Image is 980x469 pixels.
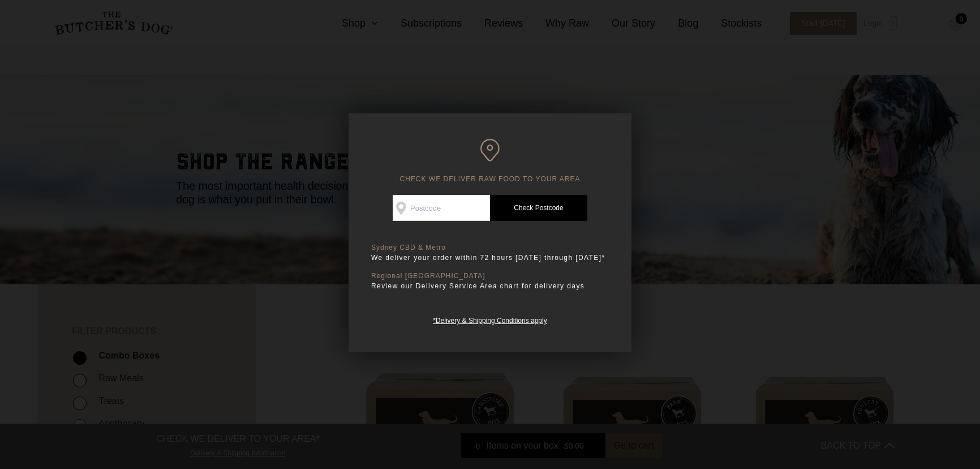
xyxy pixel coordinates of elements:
[371,280,609,292] p: Review our Delivery Service Area chart for delivery days
[371,252,609,263] p: We deliver your order within 72 hours [DATE] through [DATE]*
[371,139,609,184] h6: CHECK WE DELIVER RAW FOOD TO YOUR AREA
[490,195,587,221] a: Check Postcode
[393,195,490,221] input: Postcode
[371,244,609,252] p: Sydney CBD & Metro
[433,314,547,325] a: *Delivery & Shipping Conditions apply
[371,272,609,280] p: Regional [GEOGRAPHIC_DATA]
